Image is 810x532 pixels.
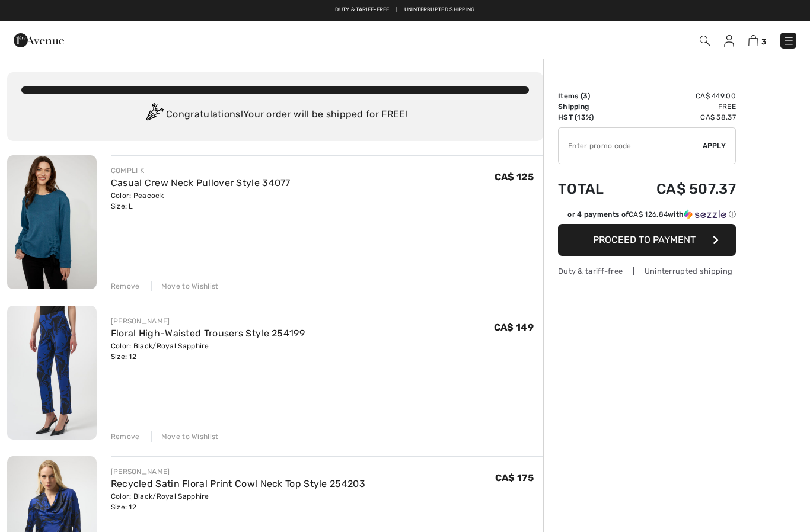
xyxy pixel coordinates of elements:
[111,281,140,291] div: Remove
[558,101,623,112] td: Shipping
[623,101,736,112] td: Free
[14,28,64,52] img: 1ère Avenue
[495,472,534,483] span: CA$ 175
[111,478,365,489] a: Recycled Satin Floral Print Cowl Neck Top Style 254203
[7,155,97,289] img: Casual Crew Neck Pullover Style 34077
[583,92,588,100] span: 3
[559,128,703,164] input: Promo code
[111,165,291,176] div: COMPLI K
[629,210,668,219] span: CA$ 126.84
[558,169,623,209] td: Total
[111,341,305,362] div: Color: Black/Royal Sapphire Size: 12
[111,328,305,339] a: Floral High-Waisted Trousers Style 254199
[111,177,291,188] a: Casual Crew Neck Pullover Style 34077
[494,322,534,333] span: CA$ 149
[558,265,736,277] div: Duty & tariff-free | Uninterrupted shipping
[783,35,795,47] img: Menu
[623,169,736,209] td: CA$ 507.37
[567,209,736,220] div: or 4 payments of with
[724,35,734,47] img: My Info
[703,140,726,151] span: Apply
[558,91,623,101] td: Items ( )
[558,112,623,123] td: HST (13%)
[111,466,365,477] div: [PERSON_NAME]
[684,209,726,220] img: Sezzle
[142,103,166,127] img: Congratulation2.svg
[111,491,365,512] div: Color: Black/Royal Sapphire Size: 12
[623,91,736,101] td: CA$ 449.00
[111,190,291,211] div: Color: Peacock Size: L
[593,234,696,245] span: Proceed to Payment
[151,431,219,442] div: Move to Wishlist
[700,36,710,46] img: Search
[558,224,736,256] button: Proceed to Payment
[623,112,736,123] td: CA$ 58.37
[14,34,64,45] a: 1ère Avenue
[21,103,529,127] div: Congratulations! Your order will be shipped for FREE!
[111,431,140,442] div: Remove
[495,171,534,182] span: CA$ 125
[748,33,766,47] a: 3
[748,35,758,46] img: Shopping Bag
[111,316,305,326] div: [PERSON_NAME]
[7,306,97,440] img: Floral High-Waisted Trousers Style 254199
[151,281,219,291] div: Move to Wishlist
[761,37,766,46] span: 3
[558,209,736,224] div: or 4 payments ofCA$ 126.84withSezzle Click to learn more about Sezzle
